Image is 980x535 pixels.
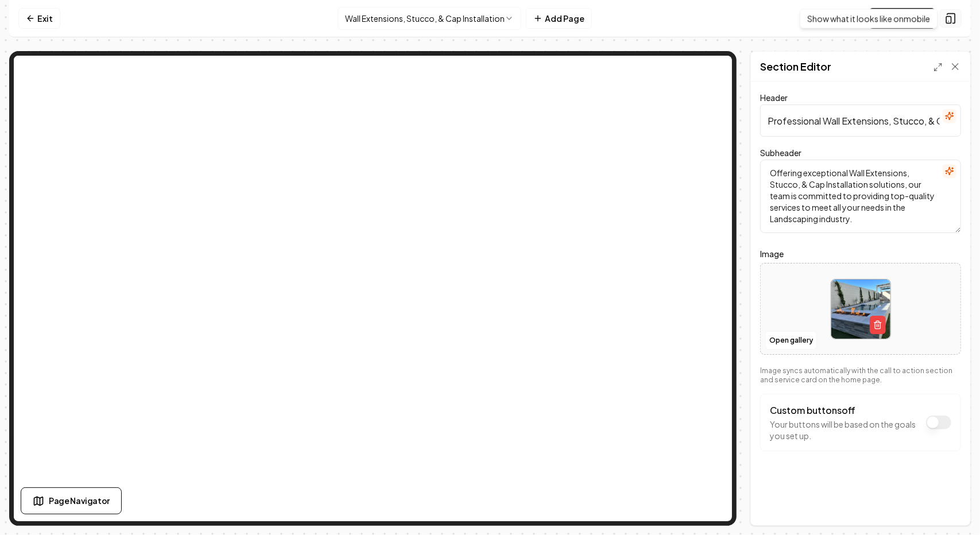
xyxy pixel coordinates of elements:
[526,8,592,29] button: Add Page
[770,404,855,416] label: Custom buttons off
[869,8,935,29] a: Visit Page
[760,59,831,75] h2: Section Editor
[770,418,920,441] p: Your buttons will be based on the goals you set up.
[18,8,60,29] a: Exit
[760,92,788,103] label: Header
[760,366,961,385] p: Image syncs automatically with the call to action section and service card on the home page.
[800,9,938,28] div: Show what it looks like on mobile
[760,247,961,261] label: Image
[831,280,890,339] img: image
[760,148,801,158] label: Subheader
[21,487,122,514] button: Page Navigator
[760,104,961,137] input: Header
[765,331,817,350] button: Open gallery
[49,495,110,507] span: Page Navigator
